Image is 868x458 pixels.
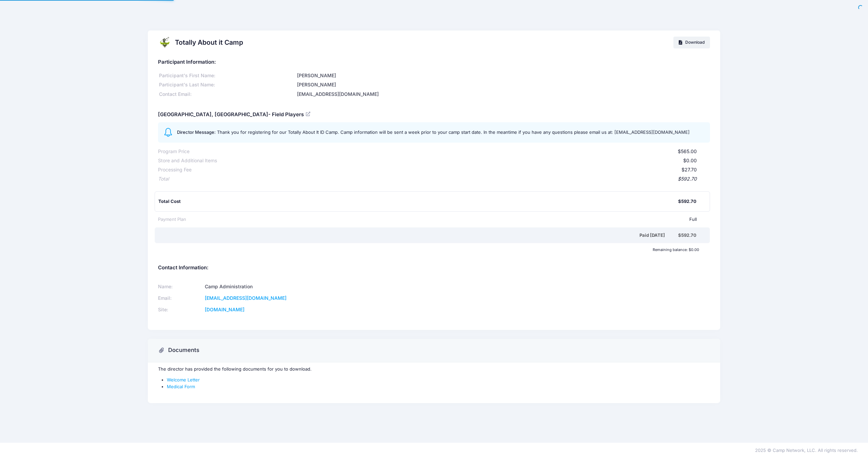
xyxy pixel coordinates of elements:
[167,384,195,389] a: Medical Form
[158,198,678,205] div: Total Cost
[159,232,678,239] div: Paid [DATE]
[158,366,710,373] p: The director has provided the following documents for you to download.
[155,248,703,252] div: Remaining balance: $0.00
[158,157,217,164] div: Store and Additional Items
[158,281,202,292] td: Name:
[217,129,690,135] span: Thank you for registering for our Totally About It ID Camp. Camp information will be sent a week ...
[685,40,705,45] span: Download
[205,307,244,312] a: [DOMAIN_NAME]
[202,281,425,292] td: Camp Administration
[158,112,312,118] h5: [GEOGRAPHIC_DATA], [GEOGRAPHIC_DATA]- Field Players
[175,39,243,46] h2: Totally About it Camp
[158,166,192,173] div: Processing Fee
[296,91,710,98] div: [EMAIL_ADDRESS][DOMAIN_NAME]
[158,175,169,183] div: Total
[158,148,190,155] div: Program Price
[678,232,696,239] div: $592.70
[158,265,710,271] h5: Contact Information:
[192,166,697,173] div: $27.70
[296,81,710,88] div: [PERSON_NAME]
[168,347,199,354] h3: Documents
[158,292,202,304] td: Email:
[177,129,216,135] span: Director Message:
[678,198,696,205] div: $592.70
[158,91,296,98] div: Contact Email:
[158,72,296,79] div: Participant's First Name:
[158,216,186,223] div: Payment Plan
[186,216,697,223] div: Full
[205,295,287,301] a: [EMAIL_ADDRESS][DOMAIN_NAME]
[167,377,200,382] a: Welcome Letter
[755,447,858,453] span: 2025 © Camp Network, LLC. All rights reserved.
[158,304,202,315] td: Site:
[296,72,710,79] div: [PERSON_NAME]
[306,111,311,117] a: View Registration Details
[217,157,697,164] div: $0.00
[169,175,697,183] div: $592.70
[673,37,710,48] a: Download
[158,59,710,65] h5: Participant Information:
[158,81,296,88] div: Participant's Last Name:
[678,148,697,154] span: $565.00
